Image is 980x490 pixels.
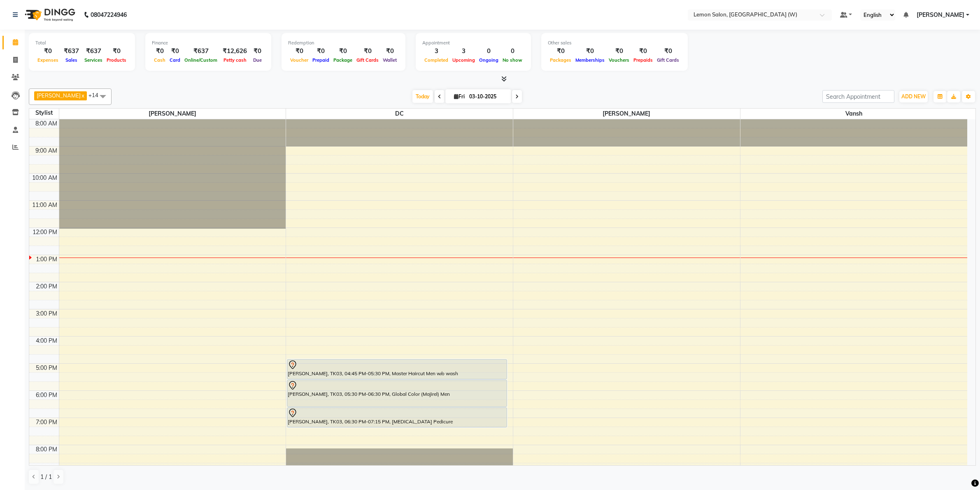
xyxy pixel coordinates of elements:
span: Ongoing [477,57,500,63]
div: Finance [152,39,265,46]
div: 3 [422,46,450,56]
span: Upcoming [450,57,477,63]
div: [PERSON_NAME], TK03, 06:30 PM-07:15 PM, [MEDICAL_DATA] Pedicure [287,408,507,427]
div: ₹0 [573,46,607,56]
div: 7:00 PM [34,418,59,427]
div: 2:00 PM [34,282,59,291]
div: ₹0 [168,46,182,56]
span: Prepaids [631,57,655,63]
span: DC [286,109,513,119]
span: Gift Cards [354,57,381,63]
span: Card [168,57,182,63]
span: Completed [422,57,450,63]
div: Redemption [288,39,399,46]
span: No show [500,57,524,63]
div: ₹0 [631,46,655,56]
div: ₹0 [331,46,354,56]
span: Packages [548,57,573,63]
div: 1:00 PM [34,255,59,264]
span: Vansh [740,109,967,119]
span: Cash [152,57,168,63]
button: ADD NEW [899,91,928,102]
div: 12:00 PM [31,228,59,237]
span: Gift Cards [655,57,681,63]
div: Stylist [29,109,59,117]
div: Appointment [422,39,524,46]
b: 08047224946 [91,3,127,26]
span: +14 [88,92,105,98]
div: ₹0 [35,46,61,56]
span: ADD NEW [901,93,926,100]
span: [PERSON_NAME] [917,11,964,19]
input: Search Appointment [822,90,894,103]
span: Package [331,57,354,63]
div: ₹0 [250,46,265,56]
div: Total [35,39,128,46]
span: Petty cash [221,57,249,63]
span: Products [105,57,128,63]
span: [PERSON_NAME] [37,92,81,99]
span: Voucher [288,57,310,63]
span: [PERSON_NAME] [59,109,286,119]
div: 0 [477,46,500,56]
div: ₹637 [182,46,219,56]
div: ₹0 [548,46,573,56]
span: Vouchers [607,57,631,63]
span: Wallet [381,57,399,63]
span: Expenses [35,57,61,63]
span: Sales [63,57,79,63]
div: Other sales [548,39,681,46]
div: ₹0 [381,46,399,56]
div: 3:00 PM [34,309,59,318]
img: logo [21,3,77,26]
div: 0 [500,46,524,56]
div: 6:00 PM [34,391,59,399]
div: 5:00 PM [34,364,59,372]
div: ₹0 [354,46,381,56]
div: ₹0 [152,46,168,56]
div: [PERSON_NAME], TK03, 05:30 PM-06:30 PM, Global Color (Majirel) Men [287,380,507,406]
div: ₹0 [607,46,631,56]
div: ₹0 [105,46,128,56]
div: 3 [450,46,477,56]
div: ₹637 [82,46,105,56]
div: [PERSON_NAME], TK03, 04:45 PM-05:30 PM, Master Haircut Men w/o wash [287,360,507,379]
span: Fri [452,93,467,100]
span: Prepaid [310,57,331,63]
div: ₹0 [655,46,681,56]
div: 8:00 PM [34,445,59,454]
div: ₹12,626 [219,46,250,56]
span: Online/Custom [182,57,219,63]
span: Services [82,57,105,63]
div: 8:00 AM [34,119,59,128]
span: [PERSON_NAME] [513,109,740,119]
div: ₹637 [61,46,82,56]
span: Due [251,57,264,63]
div: ₹0 [310,46,331,56]
input: 2025-10-03 [467,91,508,103]
span: Today [412,90,433,103]
a: x [81,92,84,99]
span: Memberships [573,57,607,63]
div: 4:00 PM [34,337,59,345]
div: 9:00 AM [34,146,59,155]
div: 10:00 AM [30,174,59,182]
div: ₹0 [288,46,310,56]
span: 1 / 1 [40,473,52,481]
div: 11:00 AM [30,201,59,209]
